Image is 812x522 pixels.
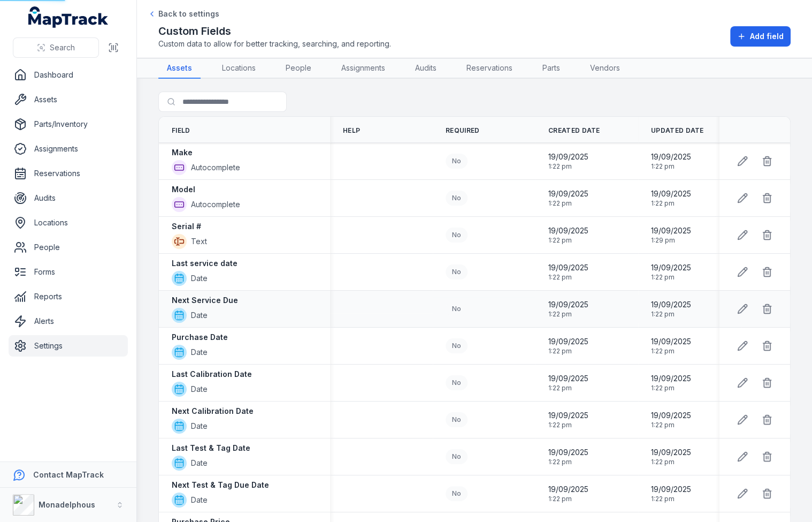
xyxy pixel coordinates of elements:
span: Date [191,347,208,358]
a: Settings [9,335,128,357]
span: 19/09/2025 [651,299,691,310]
span: Help [343,126,360,135]
time: 19/09/2025, 1:22:32 pm [651,410,691,429]
a: Assignments [333,58,394,79]
span: 1:22 pm [548,236,588,245]
strong: Purchase Date [172,332,228,343]
span: 19/09/2025 [548,410,588,421]
div: No [446,191,468,206]
span: Text [191,236,207,247]
span: Created Date [548,126,600,135]
span: Date [191,384,208,395]
span: 1:22 pm [548,310,588,319]
span: 1:22 pm [651,199,691,208]
time: 19/09/2025, 1:29:07 pm [651,225,691,245]
span: 1:22 pm [548,384,588,392]
strong: Last Calibration Date [172,369,252,380]
strong: Next Test & Tag Due Date [172,480,269,490]
time: 19/09/2025, 1:22:32 pm [651,188,691,208]
time: 19/09/2025, 1:22:32 pm [548,484,588,503]
strong: Monadelphous [39,500,95,509]
span: 19/09/2025 [548,262,588,273]
span: Required [446,126,479,135]
span: 19/09/2025 [651,410,691,421]
h2: Custom Fields [158,24,391,39]
a: Dashboard [9,64,128,86]
time: 19/09/2025, 1:22:32 pm [651,447,691,466]
span: 1:22 pm [548,421,588,429]
a: Back to settings [148,9,219,19]
span: Custom data to allow for better tracking, searching, and reporting. [158,39,391,49]
a: Assets [158,58,201,79]
span: 1:22 pm [548,458,588,466]
a: Parts [534,58,569,79]
span: 19/09/2025 [548,152,588,162]
span: 1:22 pm [548,495,588,503]
span: 1:22 pm [651,310,691,319]
strong: Make [172,147,193,158]
div: No [446,264,468,279]
time: 19/09/2025, 1:22:32 pm [548,152,588,171]
span: 19/09/2025 [651,373,691,384]
span: 1:22 pm [651,421,691,429]
span: 19/09/2025 [548,299,588,310]
a: Audits [407,58,445,79]
time: 19/09/2025, 1:22:32 pm [548,262,588,282]
span: 1:22 pm [651,384,691,392]
button: Add field [730,26,791,47]
span: 19/09/2025 [651,188,691,199]
span: 1:22 pm [548,162,588,171]
div: No [446,375,468,390]
a: Vendors [581,58,629,79]
time: 19/09/2025, 1:22:32 pm [651,373,691,392]
span: 19/09/2025 [548,447,588,458]
span: Date [191,495,208,505]
a: People [277,58,320,79]
span: Date [191,458,208,468]
span: 1:29 pm [651,236,691,245]
a: People [9,237,128,258]
span: 19/09/2025 [651,225,691,236]
a: Reservations [458,58,521,79]
span: Add field [750,31,784,42]
time: 19/09/2025, 1:22:32 pm [548,373,588,392]
time: 19/09/2025, 1:22:32 pm [651,484,691,503]
span: 19/09/2025 [548,225,588,236]
a: Forms [9,261,128,283]
a: Audits [9,187,128,209]
span: 19/09/2025 [548,373,588,384]
strong: Last service date [172,258,238,269]
span: Updated Date [651,126,704,135]
time: 19/09/2025, 1:22:32 pm [548,188,588,208]
div: No [446,154,468,169]
span: 1:22 pm [651,162,691,171]
span: Date [191,273,208,284]
strong: Next Service Due [172,295,238,306]
a: Assets [9,89,128,110]
time: 19/09/2025, 1:22:32 pm [548,447,588,466]
div: No [446,449,468,464]
strong: Model [172,184,195,195]
a: MapTrack [28,6,109,28]
span: Date [191,421,208,432]
time: 19/09/2025, 1:22:32 pm [548,225,588,245]
time: 19/09/2025, 1:22:32 pm [548,410,588,429]
button: Search [13,37,99,58]
div: No [446,228,468,243]
span: 1:22 pm [651,347,691,355]
span: 19/09/2025 [651,484,691,495]
a: Assignments [9,138,128,160]
a: Locations [9,212,128,233]
a: Reports [9,286,128,307]
span: 19/09/2025 [548,484,588,495]
span: 19/09/2025 [651,152,691,162]
span: 1:22 pm [548,273,588,282]
span: 19/09/2025 [651,262,691,273]
span: 1:22 pm [548,199,588,208]
strong: Last Test & Tag Date [172,443,250,453]
span: 19/09/2025 [651,336,691,347]
div: No [446,301,468,316]
a: Reservations [9,163,128,184]
time: 19/09/2025, 1:22:32 pm [651,152,691,171]
time: 19/09/2025, 1:22:32 pm [651,336,691,355]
